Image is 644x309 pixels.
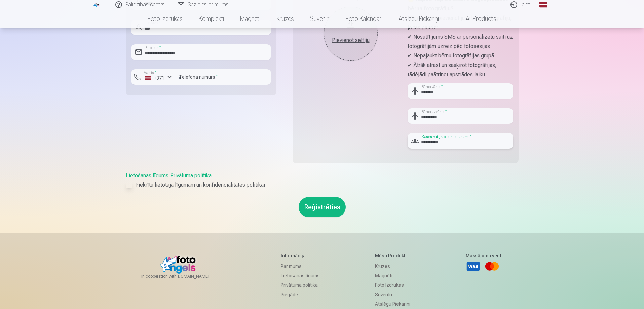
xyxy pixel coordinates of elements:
a: Privātuma politika [170,172,212,179]
a: Foto kalendāri [338,9,390,28]
span: In cooperation with [141,274,225,279]
a: Privātuma politika [281,280,320,290]
button: Pievienot selfiju [324,7,378,61]
a: All products [447,9,504,28]
a: Magnēti [375,271,410,280]
h5: Informācija [281,252,320,259]
p: ✔ Nosūtīt jums SMS ar personalizētu saiti uz fotogrāfijām uzreiz pēc fotosesijas [408,32,513,51]
a: Komplekti [191,9,232,28]
a: Krūzes [375,262,410,271]
a: Atslēgu piekariņi [375,299,410,309]
h5: Maksājuma veidi [466,252,503,259]
a: Krūzes [268,9,302,28]
a: Mastercard [485,259,499,274]
a: Suvenīri [302,9,338,28]
label: Piekrītu lietotāja līgumam un konfidencialitātes politikai [126,181,519,189]
a: Par mums [281,262,320,271]
p: ✔ Ātrāk atrast un sašķirot fotogrāfijas, tādējādi paātrinot apstrādes laiku [408,61,513,79]
a: Foto izdrukas [140,9,191,28]
button: Reģistrēties [299,197,346,217]
a: Lietošanas līgums [126,172,168,179]
p: ✔ Nepajaukt bērnu fotogrāfijas grupā [408,51,513,61]
img: /fa1 [93,3,100,7]
h5: Mūsu produkti [375,252,410,259]
a: Lietošanas līgums [281,271,320,280]
a: Magnēti [232,9,268,28]
a: Piegāde [281,290,320,299]
a: [DOMAIN_NAME] [177,274,225,279]
div: +371 [145,75,165,81]
a: Visa [466,259,481,274]
button: Valsts*+371 [131,69,175,85]
a: Foto izdrukas [375,280,410,290]
div: , [126,171,519,189]
a: Suvenīri [375,290,410,299]
div: Pievienot selfiju [331,36,371,44]
a: Atslēgu piekariņi [390,9,447,28]
label: Valsts [142,70,158,75]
